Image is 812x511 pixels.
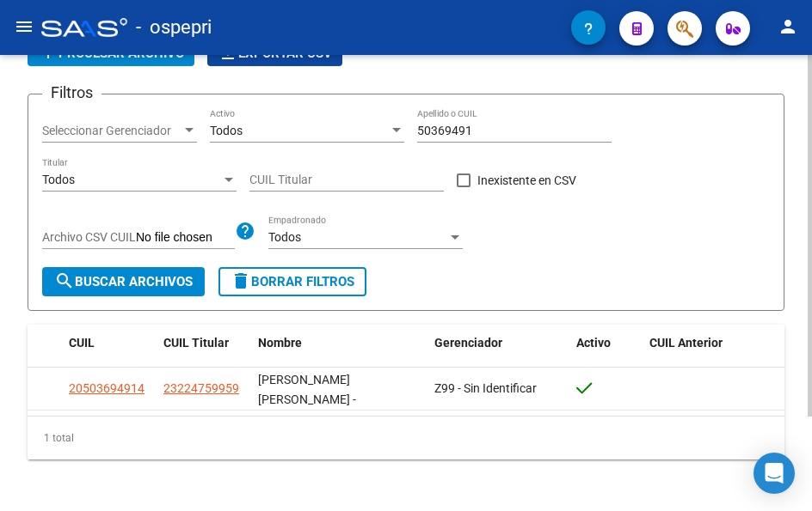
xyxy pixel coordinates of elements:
[42,81,101,105] h3: Filtros
[69,381,145,395] span: 20503694914
[28,417,784,459] div: 1 total
[54,271,75,291] mat-icon: search
[42,124,181,138] span: Seleccionar Gerenciador
[649,336,723,350] span: CUIL Anterior
[434,381,537,395] span: Z99 - Sin Identificar
[62,325,157,362] datatable-header-cell: CUIL
[14,16,34,37] mat-icon: menu
[54,274,193,289] span: Buscar Archivos
[434,336,502,350] span: Gerenciador
[251,325,428,362] datatable-header-cell: Nombre
[235,221,255,241] mat-icon: help
[218,46,332,61] span: Exportar CSV
[643,325,784,362] datatable-header-cell: CUIL Anterior
[42,173,75,186] span: Todos
[576,336,611,350] span: Activo
[38,46,184,61] span: Procesar archivo
[69,336,95,350] span: CUIL
[258,336,302,350] span: Nombre
[268,230,301,244] span: Todos
[231,271,251,291] mat-icon: delete
[569,325,643,362] datatable-header-cell: Activo
[136,9,212,46] span: - ospepri
[231,274,354,289] span: Borrar Filtros
[163,381,239,395] span: 23224759959
[258,373,356,406] span: [PERSON_NAME] [PERSON_NAME] -
[42,267,205,296] button: Buscar Archivos
[136,230,235,246] input: Archivo CSV CUIL
[42,230,136,244] span: Archivo CSV CUIL
[210,124,243,137] span: Todos
[754,453,795,494] div: Open Intercom Messenger
[157,325,251,362] datatable-header-cell: CUIL Titular
[428,325,569,362] datatable-header-cell: Gerenciador
[778,16,798,37] mat-icon: person
[218,267,366,296] button: Borrar Filtros
[163,336,229,350] span: CUIL Titular
[477,170,576,191] span: Inexistente en CSV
